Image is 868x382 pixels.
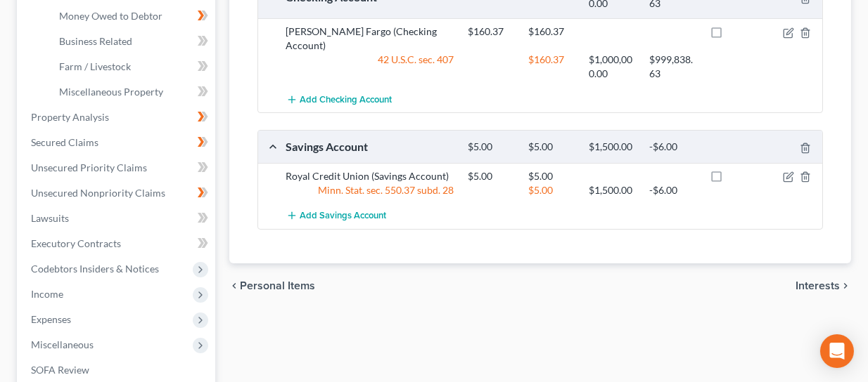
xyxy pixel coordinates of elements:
span: Unsecured Nonpriority Claims [31,187,165,199]
span: Personal Items [241,280,316,291]
a: Unsecured Priority Claims [20,155,215,180]
button: Add Checking Account [286,86,392,112]
div: Savings Account [279,139,461,154]
div: -$6.00 [642,183,703,197]
a: Executory Contracts [20,231,215,256]
div: $160.37 [521,53,582,81]
div: $1,000,000.00 [582,53,642,81]
span: Expenses [31,313,71,325]
span: SOFA Review [31,364,89,376]
div: $999,838.63 [642,53,703,81]
div: $160.37 [461,25,521,39]
div: $1,500.00 [582,140,642,154]
button: Add Savings Account [286,203,387,229]
div: Royal Credit Union (Savings Account) [279,169,461,183]
span: Money Owed to Debtor [59,10,162,22]
a: Secured Claims [20,130,215,155]
span: Unsecured Priority Claims [31,162,147,173]
button: chevron_left Personal Items [229,280,316,291]
button: Interests chevron_right [796,280,851,291]
div: Open Intercom Messenger [820,334,854,368]
div: Minn. Stat. sec. 550.37 subd. 28 [279,183,461,197]
span: Property Analysis [31,111,109,123]
a: Farm / Livestock [48,54,215,79]
i: chevron_right [840,280,851,291]
span: Miscellaneous Property [59,86,163,98]
span: Secured Claims [31,136,98,148]
div: $1,500.00 [582,183,642,197]
i: chevron_left [229,280,241,291]
a: Miscellaneous Property [48,79,215,105]
div: $5.00 [521,183,582,197]
span: Add Savings Account [300,210,387,221]
div: $5.00 [521,140,582,154]
span: Interests [796,280,840,291]
span: Miscellaneous [31,338,94,350]
span: Business Related [59,35,132,47]
div: [PERSON_NAME] Fargo (Checking Account) [279,25,461,53]
a: Money Owed to Debtor [48,4,215,29]
a: Unsecured Nonpriority Claims [20,180,215,206]
div: $5.00 [461,169,521,183]
span: Add Checking Account [300,94,392,105]
div: 42 U.S.C. sec. 407 [279,53,461,81]
span: Codebtors Insiders & Notices [31,263,159,275]
a: Business Related [48,29,215,54]
span: Income [31,288,63,300]
a: Property Analysis [20,105,215,130]
div: $160.37 [521,25,582,39]
span: Executory Contracts [31,237,121,249]
span: Lawsuits [31,212,69,224]
span: Farm / Livestock [59,60,131,72]
a: Lawsuits [20,206,215,231]
div: -$6.00 [642,140,703,154]
div: $5.00 [461,140,521,154]
div: $5.00 [521,169,582,183]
